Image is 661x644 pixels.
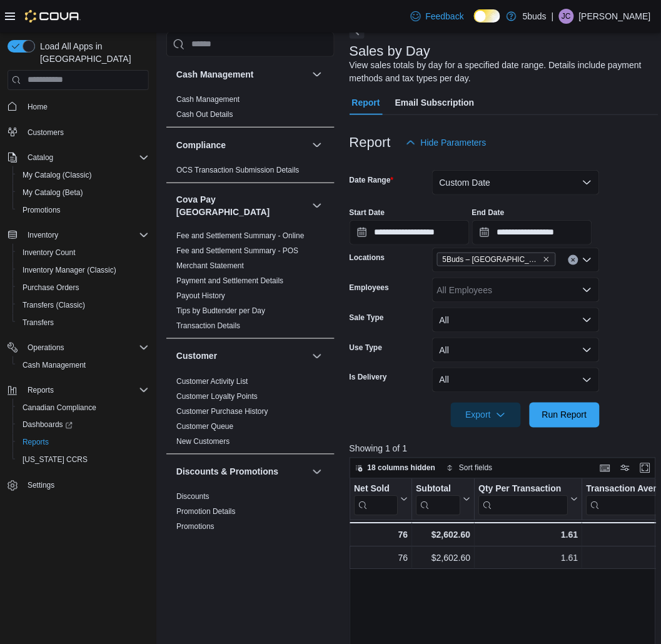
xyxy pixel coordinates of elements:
span: Reports [23,383,149,398]
div: Customer [166,373,335,453]
h3: Discounts & Promotions [176,465,278,478]
button: Compliance [310,137,325,152]
span: Inventory Count [23,248,76,258]
div: Qty Per Transaction [478,483,568,515]
span: Cash Management [176,94,240,104]
span: Fee and Settlement Summary - Online [176,230,305,240]
button: Enter fullscreen [638,461,653,476]
span: Catalog [23,150,149,165]
button: All [432,368,600,393]
a: New Customers [176,436,230,445]
button: Export [451,403,521,428]
a: Customer Queue [176,421,233,430]
div: Net Sold [354,483,398,495]
span: Cash Out Details [176,109,233,119]
button: Operations [23,340,69,355]
button: Cash Management [176,68,307,80]
a: Customer Activity List [176,376,248,385]
div: Net Sold [354,483,398,515]
h3: Cash Management [176,68,254,80]
button: My Catalog (Beta) [13,184,154,201]
span: Cash Management [18,358,149,373]
span: Load All Apps in [GEOGRAPHIC_DATA] [35,40,149,65]
div: Compliance [166,162,335,182]
a: Fee and Settlement Summary - POS [176,246,298,254]
p: | [552,9,554,24]
span: Hide Parameters [421,136,487,149]
span: Transfers (Classic) [18,298,149,313]
button: Inventory [3,226,154,244]
span: Customer Loyalty Points [176,391,258,401]
a: Transaction Details [176,321,240,330]
button: Customers [3,123,154,141]
button: Remove 5Buds – North Battleford from selection in this group [543,256,550,263]
span: Canadian Compliance [18,400,149,415]
span: My Catalog (Beta) [18,185,149,200]
span: Washington CCRS [18,453,149,468]
button: Subtotal [416,483,470,515]
span: JC [562,9,572,24]
span: Home [28,102,48,112]
a: OCS Transaction Submission Details [176,165,300,174]
a: Cash Out Details [176,109,233,118]
span: OCS Transaction Submission Details [176,164,300,174]
span: Purchase Orders [23,283,79,293]
input: Press the down key to open a popover containing a calendar. [472,220,592,245]
div: Cash Management [166,91,335,126]
span: Payment and Settlement Details [176,275,283,285]
a: Customers [23,125,69,140]
input: Dark Mode [474,9,500,23]
button: All [432,338,600,363]
button: Net Sold [354,483,408,515]
span: Dashboards [18,418,149,433]
button: Discounts & Promotions [176,465,307,478]
h3: Customer [176,350,217,362]
a: Inventory Manager (Classic) [18,263,121,278]
button: Display options [618,461,633,476]
h3: Cova Pay [GEOGRAPHIC_DATA] [176,193,307,218]
button: Custom Date [432,170,600,195]
div: Cova Pay [GEOGRAPHIC_DATA] [166,228,335,338]
button: Clear input [568,255,578,265]
label: Sale Type [350,313,384,323]
button: Transfers (Classic) [13,296,154,314]
button: Settings [3,476,154,495]
span: Purchase Orders [18,280,149,295]
span: Reports [18,435,149,450]
a: Customer Purchase History [176,406,268,415]
span: Feedback [426,10,464,23]
span: 18 columns hidden [368,463,436,473]
img: Cova [25,10,81,23]
button: Home [3,98,154,116]
a: Dashboards [13,416,154,434]
a: Promotion Details [176,507,236,516]
span: Home [23,99,149,114]
span: Transfers [18,315,149,330]
a: Payment and Settlement Details [176,276,283,284]
span: Inventory Count [18,245,149,260]
span: Dark Mode [474,23,475,23]
button: Purchase Orders [13,279,154,296]
span: Customer Activity List [176,376,248,386]
div: Subtotal [416,483,460,495]
button: Inventory Manager (Classic) [13,261,154,279]
span: Transfers (Classic) [23,300,85,310]
a: Feedback [406,4,469,29]
div: 76 [353,528,408,543]
a: Purchase Orders [18,280,84,295]
span: Canadian Compliance [23,403,96,413]
button: Hide Parameters [401,130,492,155]
span: Dashboards [23,420,73,430]
label: Employees [350,283,389,293]
div: 1.61 [478,528,578,543]
button: Inventory [23,228,63,243]
span: Customer Purchase History [176,406,268,416]
label: Is Delivery [350,373,387,383]
span: Customer Queue [176,421,233,431]
span: Report [352,90,380,115]
button: All [432,308,600,333]
div: 76 [354,551,408,566]
a: Home [23,99,53,114]
button: [US_STATE] CCRS [13,451,154,469]
span: Inventory Manager (Classic) [18,263,149,278]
